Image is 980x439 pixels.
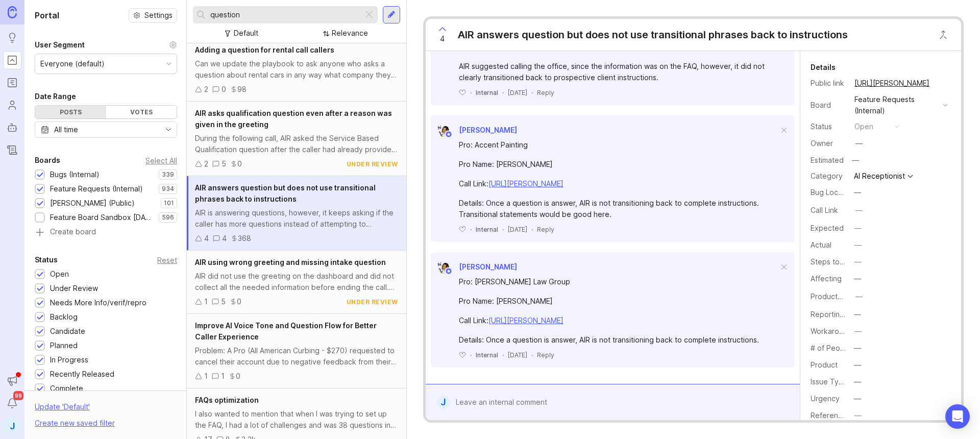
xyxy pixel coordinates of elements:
a: Improve AI Voice Tone and Question Flow for Better Caller ExperienceProblem: A Pro (All American ... [187,314,406,388]
div: Under Review [50,283,98,294]
div: Update ' Default ' [35,401,90,418]
div: Feature Requests (Internal) [50,183,143,194]
span: FAQs optimization [195,396,259,404]
div: 2 [204,84,208,95]
div: 1 [221,371,225,382]
span: AIR answers question but does not use transitional phrases back to instructions [195,183,376,203]
div: Category [811,170,846,182]
img: member badge [445,267,452,275]
div: — [854,187,861,198]
label: Workaround [811,327,852,335]
div: — [854,410,862,421]
span: [PERSON_NAME] [459,262,517,271]
div: 98 [237,84,247,95]
img: member badge [445,131,452,138]
button: Expected [851,222,865,235]
div: 5 [221,296,226,307]
div: — [854,239,862,251]
button: Steps to Reproduce [851,255,865,269]
div: Pro: Accent Painting [459,139,778,151]
button: Announcements [3,372,21,390]
div: Reply [537,88,554,97]
div: — [854,273,861,284]
div: · [502,351,504,359]
a: AIR answers question but does not use transitional phrases back to instructionsAIR is answering q... [187,176,406,251]
button: Actual [851,238,865,252]
div: — [854,376,861,387]
a: Ilidys Cruz[PERSON_NAME] [431,260,517,274]
div: Status [811,121,846,132]
div: Internal [476,225,498,234]
div: 0 [237,158,242,169]
div: under review [347,160,398,168]
a: Autopilot [3,118,21,137]
label: Product [811,360,838,369]
span: Improve AI Voice Tone and Question Flow for Better Caller Experience [195,321,377,341]
img: Ilidys Cruz [437,124,450,137]
div: — [855,138,863,149]
a: Create board [35,228,177,237]
div: — [854,359,861,371]
div: 368 [238,233,251,244]
div: AIR did not use the greeting on the dashboard and did not collect all the needed information befo... [195,271,398,293]
div: 1 [204,296,208,307]
a: AIR asks qualification question even after a reason was given in the greetingDuring the following... [187,102,406,176]
div: During the following call, AIR asked the Service Based Qualification question after the caller ha... [195,133,398,155]
div: 5 [222,158,226,169]
div: — [854,256,862,267]
div: Internal [476,351,498,359]
button: Settings [129,8,177,22]
label: Affecting [811,274,842,283]
label: # of People Affected [811,344,883,352]
button: Reference(s) [851,409,865,422]
div: Votes [106,106,177,118]
div: Pro Name: [PERSON_NAME] [459,296,778,307]
div: Open [50,269,69,280]
span: Adding a question for rental call callers [195,45,334,54]
div: · [531,351,533,359]
span: [PERSON_NAME] [459,126,517,134]
div: Estimated [811,157,844,164]
label: Urgency [811,394,840,403]
div: — [854,309,861,320]
div: 2 [204,158,208,169]
div: Public link [811,78,846,89]
a: AIR using wrong greeting and missing intake questionAIR did not use the greeting on the dashboard... [187,251,406,314]
label: Expected [811,224,844,232]
time: [DATE] [508,351,527,359]
div: · [502,225,504,234]
div: Internal [476,88,498,97]
div: — [854,326,862,337]
div: — [855,205,863,216]
div: Details [811,61,836,74]
span: Settings [144,10,173,20]
div: Everyone (default) [40,58,105,69]
p: 934 [162,185,174,193]
div: 0 [236,371,240,382]
div: Details: Once a question is answer, AIR is not transitioning back to complete instructions. [459,334,778,346]
div: — [854,343,861,354]
div: Pro: [PERSON_NAME] Law Group [459,276,778,287]
a: Changelog [3,141,21,159]
div: Reset [157,257,177,263]
time: [DATE] [508,89,527,96]
h1: Portal [35,9,59,21]
div: Create new saved filter [35,418,115,429]
span: AIR asks qualification question even after a reason was given in the greeting [195,109,392,129]
div: J [437,396,450,409]
button: J [3,417,21,435]
div: Relevance [332,28,368,39]
a: Users [3,96,21,114]
div: AIR answers question but does not use transitional phrases back to instructions [458,28,848,42]
div: · [531,225,533,234]
div: 0 [237,296,241,307]
div: AI Receptionist [854,173,905,180]
p: 596 [162,213,174,222]
div: User Segment [35,39,85,51]
button: Workaround [851,325,865,338]
a: [URL][PERSON_NAME] [488,179,563,188]
div: Default [234,28,258,39]
label: Actual [811,240,831,249]
a: Portal [3,51,21,69]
